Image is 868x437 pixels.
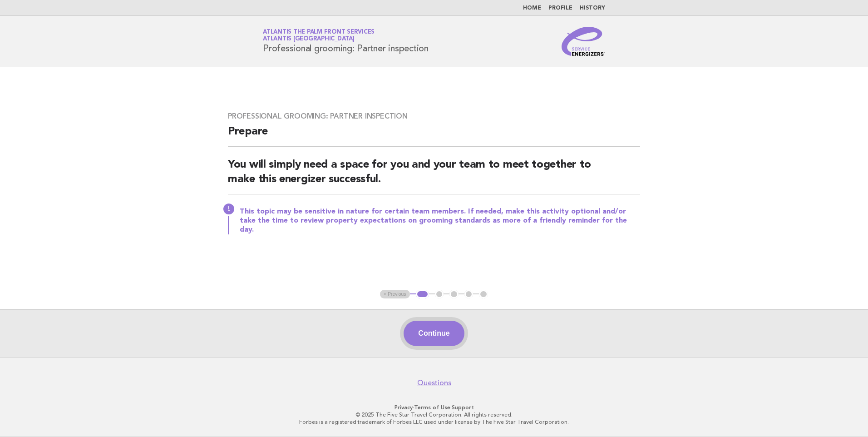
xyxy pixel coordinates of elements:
[414,404,450,411] a: Terms of Use
[395,404,413,411] a: Privacy
[156,404,712,411] p: · ·
[156,411,712,418] p: © 2025 The Five Star Travel Corporation. All rights reserved.
[562,27,605,56] img: Service Energizers
[548,5,572,11] a: Profile
[228,124,640,147] h2: Prepare
[404,321,464,346] button: Continue
[263,30,429,53] h1: Professional grooming: Partner inspection
[228,158,640,194] h2: You will simply need a space for you and your team to meet together to make this energizer succes...
[417,378,451,387] a: Questions
[452,404,474,411] a: Support
[240,207,640,234] p: This topic may be sensitive in nature for certain team members. If needed, make this activity opt...
[263,36,355,42] span: Atlantis [GEOGRAPHIC_DATA]
[416,290,429,299] button: 1
[228,112,640,121] h3: Professional grooming: Partner inspection
[523,5,541,11] a: Home
[580,5,605,11] a: History
[156,418,712,426] p: Forbes is a registered trademark of Forbes LLC used under license by The Five Star Travel Corpora...
[263,29,375,42] a: Atlantis The Palm Front ServicesAtlantis [GEOGRAPHIC_DATA]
